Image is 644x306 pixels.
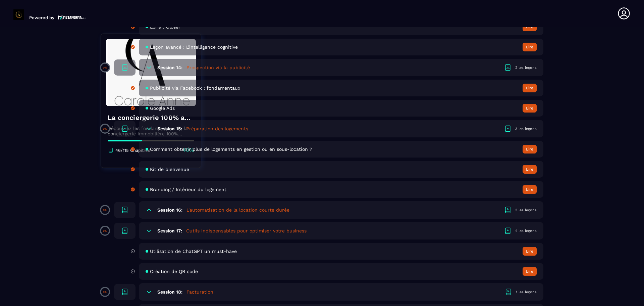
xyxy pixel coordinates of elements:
img: logo [58,14,86,20]
span: Création de QR code [150,269,198,274]
h5: Préparation des logements [186,125,248,132]
p: 0% [103,66,107,69]
h6: Session 18: [157,289,182,295]
div: 2 les leçons [515,228,537,233]
button: Lire [523,247,537,256]
span: Kit de bienvenue [150,167,189,172]
h6: Session 15: [157,126,182,131]
button: Lire [523,23,537,31]
span: Comment obtenir plus de logements en gestion ou en sous-location ? [150,146,312,152]
p: 46/115 Chapitres [115,148,150,153]
h6: Session 17: [157,228,182,233]
img: logo-branding [13,9,24,20]
p: 0% [103,291,107,294]
button: Lire [523,145,537,154]
h6: Session 16: [157,207,182,213]
button: Lire [523,43,537,51]
button: Lire [523,185,537,194]
button: Lire [523,104,537,113]
span: Utilisation de ChatGPT un must-have [150,249,237,254]
button: Lire [523,84,537,92]
span: Publicité via Facebook : fondamentaux [150,85,240,91]
p: 0% [103,229,107,232]
div: 1 les leçons [516,290,537,295]
h5: Prospection via la publicité [186,64,250,71]
h6: Session 14: [157,65,182,70]
h4: La conciergerie 100% automatisée [108,113,194,122]
div: 2 les leçons [515,65,537,70]
p: Powered by [29,15,54,20]
h5: L'automatisation de la location courte durée [186,207,289,213]
div: 3 les leçons [515,208,537,213]
p: 0% [103,127,107,130]
button: Lire [523,165,537,174]
button: Lire [523,267,537,276]
h5: Outils indispensables pour optimiser votre business [186,227,307,234]
p: 0% [103,209,107,212]
span: Loi 9 : Closer [150,24,180,30]
div: 3 les leçons [515,126,537,131]
span: Leçon avancé : L'intelligence cognitive [150,44,238,50]
span: Google Ads [150,105,175,111]
span: Branding / Intérieur du logement [150,187,226,192]
img: banner [106,39,196,106]
h5: Facturation [186,289,213,295]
